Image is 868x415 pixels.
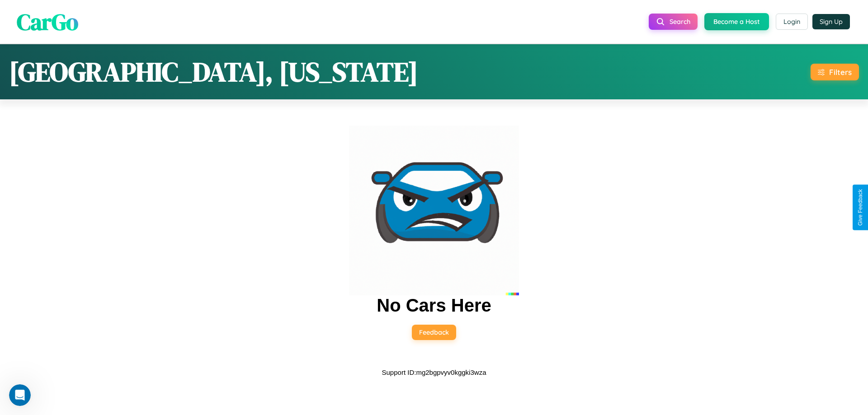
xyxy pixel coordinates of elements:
button: Login [776,14,808,30]
button: Filters [811,64,859,80]
span: Search [670,18,690,26]
button: Search [649,14,698,30]
img: car [349,126,519,295]
div: Give Feedback [857,189,863,226]
div: Filters [829,67,852,77]
iframe: Intercom live chat [9,384,31,406]
h2: No Cars Here [377,295,491,316]
span: CarGo [17,6,78,37]
p: Support ID: mg2bgpvyv0kggki3wza [382,366,486,378]
button: Sign Up [812,14,850,29]
button: Become a Host [704,13,769,30]
button: Feedback [412,325,456,340]
h1: [GEOGRAPHIC_DATA], [US_STATE] [9,53,418,90]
